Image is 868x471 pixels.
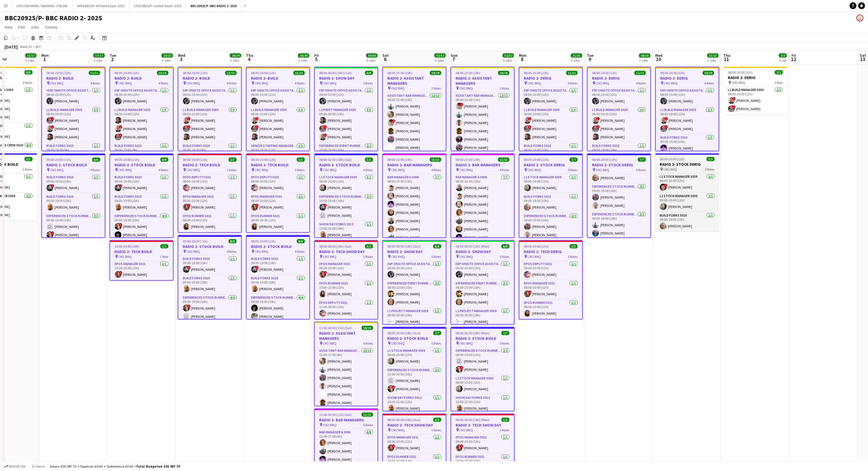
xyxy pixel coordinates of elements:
[183,239,208,243] span: 09:00-20:00 (11h)
[323,254,337,259] span: CM2 8WQ
[570,157,578,162] span: 7/7
[178,174,241,193] app-card-role: EPOS Deputy 50211/108:00-20:00 (12h)[PERSON_NAME]
[592,71,617,75] span: 08:00-20:00 (12h)
[365,157,373,162] span: 5/5
[391,254,405,259] span: CM2 8WQ
[592,157,617,162] span: 08:00-20:00 (12h)
[247,174,309,193] app-card-role: EPOS Deputy 50211/108:00-20:00 (12h)[PERSON_NAME]
[430,71,441,75] span: 19/19
[566,71,578,75] span: 11/11
[90,81,100,85] span: 4 Roles
[500,86,509,90] span: 2 Roles
[382,240,446,325] app-job-card: 08:00-00:00 (16h) (Sun)8/8RADIO 2- SHOW DAY CM2 8WQ5 RolesExp Onsite Office Assistant 50121/108:0...
[498,71,509,75] span: 19/19
[519,213,582,240] app-card-role: Experienced Stock Runner 50122/209:00-19:00 (10h)[PERSON_NAME][PERSON_NAME]
[596,168,610,172] span: CM2 8WQ
[324,204,327,207] span: !
[655,193,719,212] app-card-role: L1 Stock Manager 50391/108:00-20:00 (12h)[PERSON_NAME]
[587,153,651,238] div: 08:00-20:00 (12h)7/7RADIO 2- STOCK DERIG CM2 8WQ5 Roles08:00-20:00 (12h)[PERSON_NAME]Build Forks ...
[314,240,378,320] app-job-card: 08:00-00:00 (16h) (Sat)3/3RADIO 2- TECH SHOW DAY CM2 8WQ3 RolesEPOS Manager 50211/108:00-20:00 (1...
[588,143,651,162] app-card-role: Build Forks 50101/109:00-19:00 (10h)
[732,105,736,109] span: !
[159,168,168,172] span: 4 Roles
[119,134,122,137] span: !
[246,153,310,233] div: 08:00-20:00 (12h)3/3RADIO 2- TECH BUILD CM2 8WQ3 RolesEPOS Deputy 50211/108:00-20:00 (12h)[PERSON...
[524,157,549,162] span: 08:00-20:00 (12h)
[391,168,405,172] span: CM2 8WQ
[665,125,668,129] span: !
[186,0,242,11] button: BBC20925/P- BBC RADIO 2- 2025
[568,81,578,85] span: 4 Roles
[246,67,310,151] div: 08:00-20:00 (12h)15/15RADIO 2- BUILD CM2 8WQ6 RolesExp Onsite Office Assistant 50121/108:00-20:00...
[432,168,441,172] span: 4 Roles
[50,168,64,172] span: CM2 8WQ
[178,153,242,233] app-job-card: 08:00-20:00 (12h)3/3RADIO 2- TECH BUILD CM2 8WQ3 RolesEPOS Deputy 50211/108:00-20:00 (12h)[PERSON...
[42,76,105,81] h3: RADIO 2- BUILD
[42,213,105,240] app-card-role: Experienced Stock Runner 50122/209:00-19:00 (10h) [PERSON_NAME]![PERSON_NAME]
[295,81,305,85] span: 6 Roles
[45,25,58,30] span: Comms
[110,87,173,107] app-card-role: Exp Onsite Office Assistant 50121/108:00-20:00 (12h)[PERSON_NAME]
[363,168,373,172] span: 4 Roles
[110,76,173,81] h3: RADIO 2- BUILD
[382,153,446,238] div: 08:00-23:00 (15h)15/15RADIO 2- BAR MANAGERS CM2 8WQ4 RolesBar Manager A 50067/708:00-23:00 (15h)[...
[178,107,241,143] app-card-role: L1 Build Manager 50393/308:00-20:00 (12h)![PERSON_NAME]![PERSON_NAME][PERSON_NAME]
[724,87,788,114] app-card-role: L1 Build Manager 50392/208:00-20:00 (12h)![PERSON_NAME]![PERSON_NAME]
[72,0,129,11] button: APEA0825/P- All Points East- 2025
[47,157,71,162] span: 09:00-20:00 (11h)
[225,71,237,75] span: 13/13
[388,157,412,162] span: 08:00-23:00 (15h)
[319,157,352,162] span: 08:00-02:00 (18h) (Sat)
[178,76,241,81] h3: RADIO 2- BUILD
[183,157,208,162] span: 08:00-20:00 (12h)
[110,67,174,151] div: 08:00-20:00 (12h)13/13RADIO 2- BUILD CM2 8WQ4 RolesExp Onsite Office Assistant 50121/108:00-20:00...
[388,71,412,75] span: 08:00-23:00 (15h)
[451,240,515,325] div: 08:00-00:00 (16h) (Mon)8/8RADIO 2- SHOW DAY CM2 8WQ5 RolesExp Onsite Office Assistant 50121/108:0...
[315,193,378,221] app-card-role: Experienced Stock Runner 50122/210:00-20:00 (10h)![PERSON_NAME] [PERSON_NAME]
[524,71,549,75] span: 08:00-20:00 (12h)
[315,221,378,240] app-card-role: Show Day Forks 50121/110:00-02:00 (16h)[PERSON_NAME]
[51,231,54,235] span: !
[524,244,549,248] span: 08:00-20:00 (12h)
[724,67,788,114] app-job-card: 08:00-20:00 (12h)2/2RADIO 2- DERIG CM2 8WQ1 RoleL1 Build Manager 50392/208:00-20:00 (12h)![PERSON...
[655,212,719,232] app-card-role: Build Forks 50101/109:00-19:00 (10h)[PERSON_NAME]
[432,254,441,259] span: 5 Roles
[251,71,276,75] span: 08:00-20:00 (12h)
[187,117,191,120] span: !
[528,168,541,172] span: CM2 8WQ
[636,168,646,172] span: 5 Roles
[255,81,269,85] span: CM2 8WQ
[178,162,241,167] h3: RADIO 2- TECH BUILD
[178,235,242,320] app-job-card: 09:00-20:00 (11h)8/8RADIO 2- STOCK BUILD CM2 8WQ4 RolesBuild Forks 50101/109:00-19:00 (10h)![PERS...
[41,153,105,238] div: 09:00-20:00 (11h)6/6RADIO 2- STOCK BUILD CM2 8WQ4 RolesBuild Forks 50101/109:00-19:00 (10h)![PERS...
[451,153,515,238] div: 08:00-23:00 (15h)15/15RADIO 2- BAR MANAGERS CM2 8WQ4 RolesBar Manager A 50067/708:00-23:00 (15h)[...
[247,87,309,107] app-card-role: Exp Onsite Office Assistant 50121/108:00-20:00 (12h)[PERSON_NAME]
[460,86,473,90] span: CM2 8WQ
[519,193,582,213] app-card-role: Build Forks 50101/109:00-19:00 (10h)[PERSON_NAME]
[247,162,309,167] h3: RADIO 2- TECH BUILD
[187,204,191,207] span: !
[119,223,122,227] span: !
[110,143,173,162] app-card-role: Build Forks 50101/109:00-18:00 (9h)
[498,157,509,162] span: 15/15
[363,81,373,85] span: 5 Roles
[247,213,309,232] app-card-role: EPOS Runner 50211/108:00-20:00 (12h)[PERSON_NAME]
[636,81,646,85] span: 4 Roles
[118,81,132,85] span: CM2 8WQ
[187,81,200,85] span: CM2 8WQ
[519,162,582,167] h3: RADIO 2- STOCK DERIG
[588,107,651,143] app-card-role: L1 Build Manager 50393/308:00-20:00 (12h)![PERSON_NAME]![PERSON_NAME][PERSON_NAME]
[519,240,583,320] div: 08:00-20:00 (12h)3/3RADIO 2- TECH DERIG CM2 8WQ3 RolesEPOS Deputy 50211/108:00-20:00 (12h)[PERSON...
[92,157,100,162] span: 6/6
[383,249,446,254] h3: RADIO 2- SHOW DAY
[315,249,378,254] h3: RADIO 2- TECH SHOW DAY
[324,134,327,137] span: !
[110,153,174,238] app-job-card: 09:00-20:00 (11h)8/8RADIO 2- STOCK BUILD CM2 8WQ4 RolesBuild Forks 50101/109:00-19:00 (10h)![PERS...
[502,244,509,248] span: 8/8
[315,76,378,81] h3: RADIO 2- SHOW DAY
[570,244,578,248] span: 3/3
[314,153,378,238] div: 08:00-02:00 (18h) (Sat)5/5RADIO 2- STOCK BUILD CM2 8WQ4 RolesL1 Stock Manager 50391/108:00-20:00 ...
